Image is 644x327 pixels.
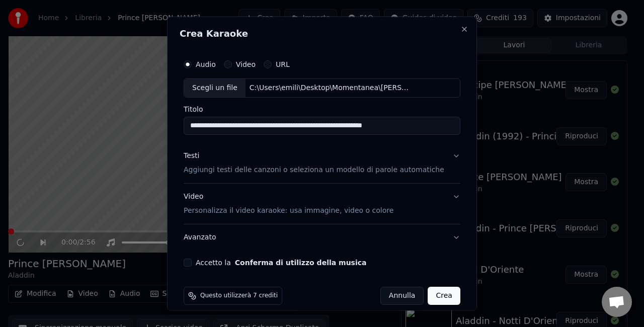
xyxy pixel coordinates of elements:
div: C:\Users\emili\Desktop\Momentanea\[PERSON_NAME], [PERSON_NAME] - Il mondo è mio ([PERSON_NAME] On... [246,83,417,93]
div: Video [184,191,393,215]
button: Annulla [380,286,424,304]
label: Titolo [184,105,460,112]
span: Questo utilizzerà 7 crediti [200,291,278,299]
label: URL [276,61,290,68]
button: VideoPersonalizza il video karaoke: usa immagine, video o colore [184,183,460,223]
button: TestiAggiungi testi delle canzoni o seleziona un modello di parole automatiche [184,142,460,183]
button: Crea [428,286,460,304]
label: Audio [196,61,216,68]
label: Video [236,61,256,68]
button: Avanzato [184,224,460,250]
div: Scegli un file [184,79,246,97]
label: Accetto la [196,259,366,266]
p: Aggiungi testi delle canzoni o seleziona un modello di parole automatiche [184,165,444,175]
div: Testi [184,150,199,160]
button: Accetto la [235,259,367,266]
p: Personalizza il video karaoke: usa immagine, video o colore [184,205,393,215]
h2: Crea Karaoke [180,29,464,38]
